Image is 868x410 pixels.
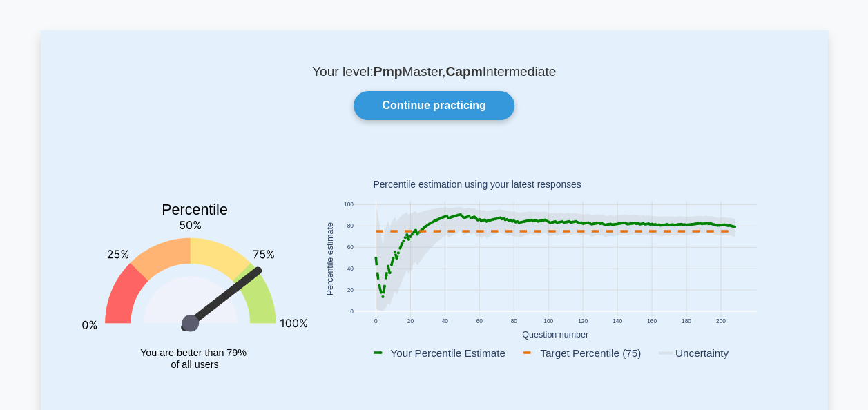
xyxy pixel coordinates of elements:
text: 80 [510,318,517,324]
text: 180 [681,318,691,324]
text: 100 [343,202,353,208]
tspan: You are better than 79% [140,347,247,358]
text: Percentile estimate [325,222,334,295]
p: Your level: Master, Intermediate [74,64,795,80]
text: Question number [522,330,588,340]
tspan: of all users [171,360,218,371]
text: 20 [347,286,354,293]
text: 140 [612,318,621,324]
text: 120 [578,318,588,324]
text: Percentile estimation using your latest responses [373,179,581,191]
text: 60 [476,318,483,324]
text: 40 [441,318,448,324]
text: 100 [543,318,553,324]
text: Percentile [162,202,228,218]
a: Continue practicing [354,91,514,120]
b: Capm [445,64,482,79]
text: 20 [407,318,414,324]
text: 40 [347,265,354,272]
text: 0 [374,318,377,324]
text: 160 [646,318,656,324]
text: 200 [715,318,725,324]
text: 60 [347,244,354,251]
text: 0 [350,308,354,315]
b: Pmp [374,64,403,79]
text: 80 [347,223,354,230]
